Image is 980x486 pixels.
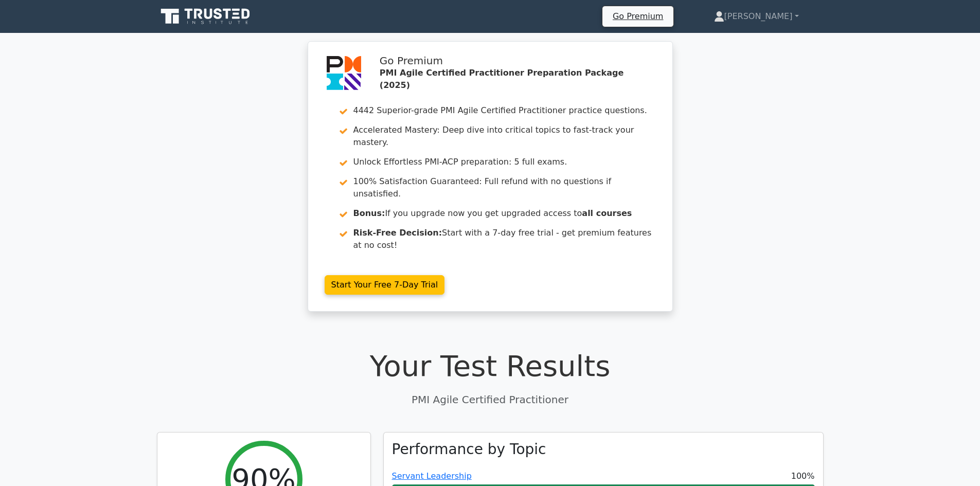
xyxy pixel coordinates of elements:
[157,392,824,407] p: PMI Agile Certified Practitioner
[325,275,445,295] a: Start Your Free 7-Day Trial
[607,9,669,23] a: Go Premium
[689,6,824,27] a: [PERSON_NAME]
[791,470,815,482] span: 100%
[392,471,472,481] a: Servant Leadership
[392,441,546,458] h3: Performance by Topic
[157,349,824,383] h1: Your Test Results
